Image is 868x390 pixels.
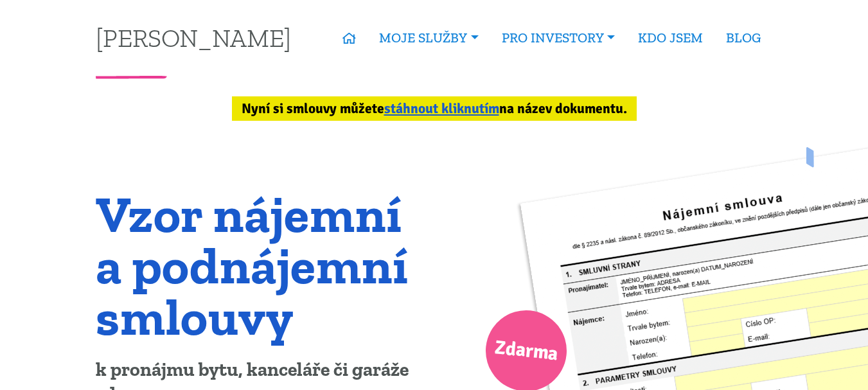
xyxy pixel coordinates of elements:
span: Zdarma [493,331,560,371]
a: KDO JSEM [626,23,714,53]
a: MOJE SLUŽBY [368,23,490,53]
a: BLOG [714,23,772,53]
div: Nyní si smlouvy můžete na název dokumentu. [232,96,637,121]
a: PRO INVESTORY [490,23,626,53]
a: stáhnout kliknutím [384,100,499,117]
h1: Vzor nájemní a podnájemní smlouvy [96,188,425,342]
a: [PERSON_NAME] [96,25,291,50]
